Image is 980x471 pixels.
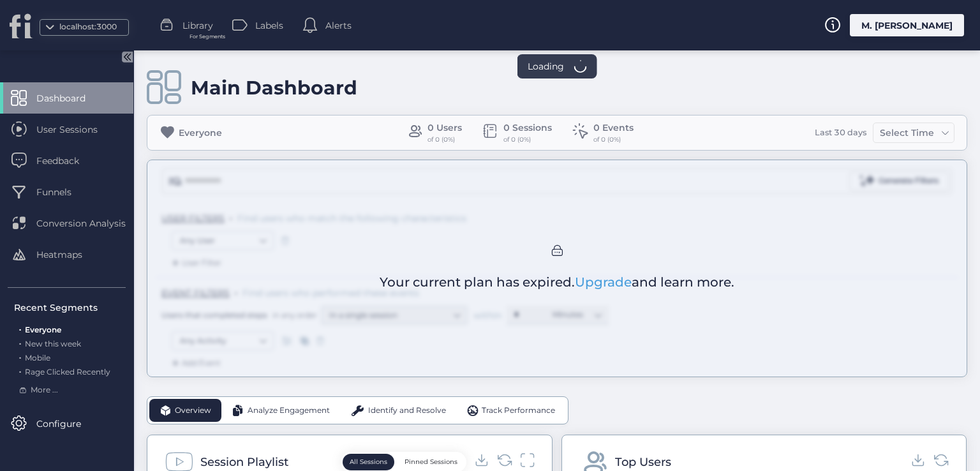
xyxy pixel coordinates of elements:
[36,185,91,199] span: Funnels
[575,274,632,290] a: Upgrade
[19,322,21,334] span: .
[325,19,352,33] span: Alerts
[36,248,101,262] span: Heatmaps
[182,19,213,33] span: Library
[56,21,120,33] div: localhost:3000
[36,154,98,168] span: Feedback
[255,19,283,33] span: Labels
[14,301,126,315] div: Recent Segments
[25,325,61,334] span: Everyone
[36,417,100,431] span: Configure
[850,14,964,36] div: M. [PERSON_NAME]
[528,59,564,73] span: Loading
[25,367,110,377] span: Rage Clicked Recently
[19,336,21,348] span: .
[19,350,21,363] span: .
[25,339,81,348] span: New this week
[36,216,145,230] span: Conversion Analysis
[36,123,117,137] span: User Sessions
[189,33,225,41] span: For Segments
[25,353,50,363] span: Mobile
[19,364,21,377] span: .
[380,273,734,292] span: Your current plan has expired. and learn more.
[36,91,105,105] span: Dashboard
[31,384,58,396] span: More ...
